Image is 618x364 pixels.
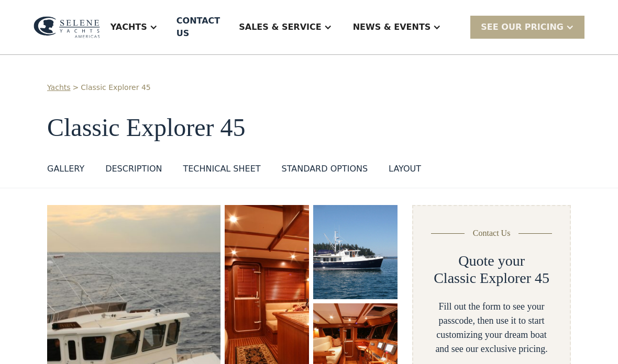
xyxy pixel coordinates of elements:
div: Yachts [111,21,147,33]
a: Technical sheet [183,163,260,179]
div: layout [389,163,421,175]
a: GALLERY [47,163,84,179]
div: > [73,82,79,93]
div: Sales & Service [239,21,321,33]
div: SEE Our Pricing [470,16,584,38]
a: layout [389,163,421,179]
div: News & EVENTS [343,6,452,48]
div: standard options [282,163,368,175]
h2: Classic Explorer 45 [434,269,549,287]
div: DESCRIPTION [105,163,162,175]
div: GALLERY [47,163,84,175]
img: logo [34,16,100,38]
a: standard options [282,163,368,179]
div: Technical sheet [183,163,260,175]
h2: Quote your [458,252,525,270]
div: SEE Our Pricing [481,21,564,33]
h1: Classic Explorer 45 [47,114,571,142]
div: Fill out the form to see your passcode, then use it to start customizing your dream boat and see ... [430,300,553,356]
div: Contact US [176,15,220,40]
div: Contact Us [473,227,511,240]
img: 45 foot motor yacht [313,205,398,299]
div: News & EVENTS [353,21,431,33]
div: Yachts [100,6,168,48]
a: DESCRIPTION [105,163,162,179]
a: Yachts [47,82,71,93]
a: Classic Explorer 45 [81,82,150,93]
div: Sales & Service [228,6,342,48]
a: open lightbox [313,205,398,299]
